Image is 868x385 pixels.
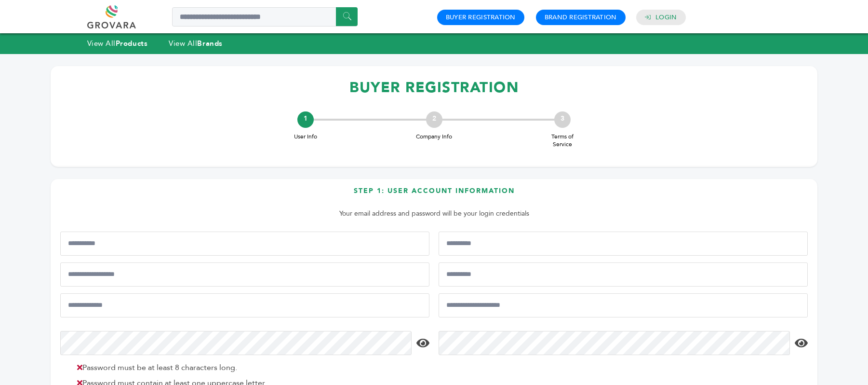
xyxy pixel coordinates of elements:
[87,39,148,48] a: View AllProducts
[72,362,427,373] li: Password must be at least 8 characters long.
[65,208,803,220] p: Your email address and password will be your login credentials
[60,331,412,355] input: Password*
[297,111,314,128] div: 1
[655,13,677,22] a: Login
[60,293,429,317] input: Email Address*
[446,13,516,22] a: Buyer Registration
[543,133,582,149] span: Terms of Service
[439,293,808,317] input: Confirm Email Address*
[439,232,808,256] input: Last Name*
[172,7,358,27] input: Search a product or brand...
[415,133,454,141] span: Company Info
[197,39,222,48] strong: Brands
[116,39,147,48] strong: Products
[60,262,429,287] input: Mobile Phone Number
[169,39,223,48] a: View AllBrands
[60,232,429,256] input: First Name*
[554,111,571,128] div: 3
[439,262,808,287] input: Job Title*
[545,13,617,22] a: Brand Registration
[60,186,808,203] h3: Step 1: User Account Information
[439,331,790,355] input: Confirm Password*
[286,133,325,141] span: User Info
[426,111,442,128] div: 2
[60,73,808,102] h1: BUYER REGISTRATION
